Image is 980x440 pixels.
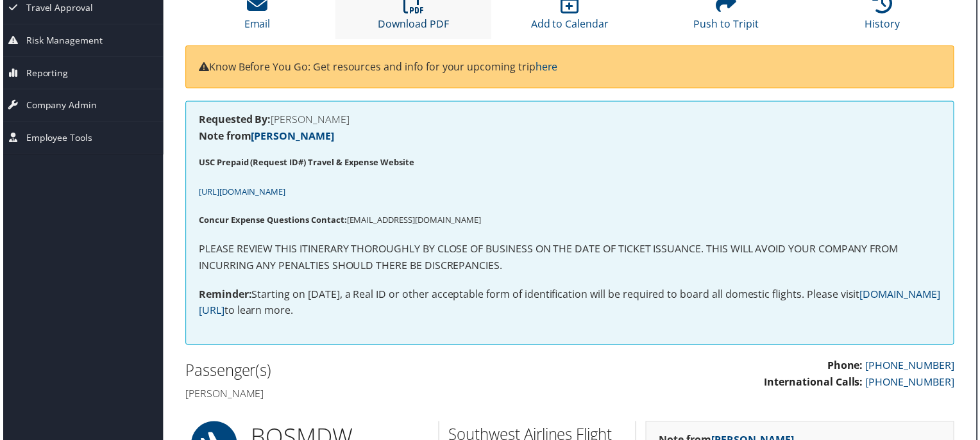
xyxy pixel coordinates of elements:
[377,1,448,31] a: Download PDF
[868,377,957,391] a: [PHONE_NUMBER]
[183,362,561,384] h2: Passenger(s)
[197,185,284,199] a: [URL][DOMAIN_NAME]
[868,361,957,375] a: [PHONE_NUMBER]
[197,216,481,227] span: [EMAIL_ADDRESS][DOMAIN_NAME]
[23,25,100,57] span: Risk Management
[249,130,333,144] a: [PERSON_NAME]
[695,1,760,31] a: Push to Tripit
[197,243,943,275] p: PLEASE REVIEW THIS ITINERARY THOROUGHLY BY CLOSE OF BUSINESS ON THE DATE OF TICKET ISSUANCE. THIS...
[197,288,943,321] p: Starting on [DATE], a Real ID or other acceptable form of identification will be required to boar...
[242,1,269,31] a: Email
[197,289,943,320] a: [DOMAIN_NAME][URL]
[197,130,333,144] strong: Note from
[536,60,558,74] a: here
[197,60,943,76] p: Know Before You Go: Get resources and info for your upcoming trip
[829,361,865,375] strong: Phone:
[197,187,284,199] span: [URL][DOMAIN_NAME]
[23,58,65,90] span: Reporting
[23,90,94,122] span: Company Admin
[23,123,90,155] span: Employee Tools
[531,1,609,31] a: Add to Calendar
[183,389,561,403] h4: [PERSON_NAME]
[766,377,865,391] strong: International Calls:
[197,115,943,126] h4: [PERSON_NAME]
[197,113,269,127] strong: Requested By:
[867,1,902,31] a: History
[197,158,414,169] strong: USC Prepaid (Request ID#) Travel & Expense Website
[197,289,250,303] strong: Reminder:
[197,216,346,227] strong: Concur Expense Questions Contact:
